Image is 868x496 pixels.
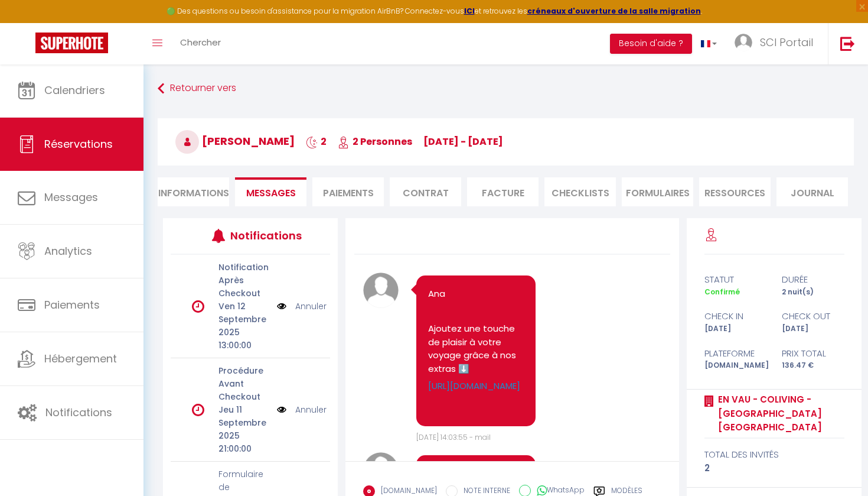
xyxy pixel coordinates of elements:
[428,287,524,301] p: Ana
[35,33,108,53] img: Super Booking
[467,177,539,206] li: Facture
[312,177,384,206] li: Paiements
[180,36,221,48] span: Chercher
[218,300,269,352] p: Ven 12 Septembre 2025 13:00:00
[44,137,113,151] span: Réservations
[610,34,692,54] button: Besoin d'aide ?
[774,287,851,298] div: 2 nuit(s)
[44,190,98,205] span: Messages
[230,222,296,249] h3: Notifications
[277,403,286,416] img: NO IMAGE
[158,177,229,206] li: Informations
[774,309,851,323] div: check out
[416,432,491,442] span: [DATE] 14:03:55 - mail
[171,23,230,64] a: Chercher
[363,452,399,488] img: avatar.png
[697,323,774,335] div: [DATE]
[622,177,693,206] li: FORMULAIRES
[44,297,100,312] span: Paiements
[218,261,269,300] p: Notification Après Checkout
[735,34,752,51] img: ...
[774,273,851,287] div: durée
[44,244,92,258] span: Analytics
[428,380,520,392] a: [URL][DOMAIN_NAME]
[277,300,286,313] img: NO IMAGE
[697,346,774,361] div: Plateforme
[218,403,269,455] p: Jeu 11 Septembre 2025 21:00:00
[45,405,112,420] span: Notifications
[544,177,616,206] li: CHECKLISTS
[760,35,813,50] span: SCI Portail
[840,36,855,51] img: logout
[175,134,295,148] span: [PERSON_NAME]
[423,135,503,148] span: [DATE] - [DATE]
[44,351,117,366] span: Hébergement
[218,364,269,403] p: Procédure Avant Checkout
[390,177,461,206] li: Contrat
[704,461,844,475] div: 2
[295,403,327,416] a: Annuler
[697,273,774,287] div: statut
[295,300,327,313] a: Annuler
[527,6,701,16] a: créneaux d'ouverture de la salle migration
[704,287,740,297] span: Confirmé
[44,83,105,98] span: Calendriers
[714,393,844,435] a: En Vau - Coliving - [GEOGRAPHIC_DATA] [GEOGRAPHIC_DATA]
[697,360,774,371] div: [DOMAIN_NAME]
[363,273,399,308] img: avatar.png
[246,186,296,200] span: Messages
[774,360,851,371] div: 136.47 €
[776,177,848,206] li: Journal
[464,6,475,16] a: ICI
[338,135,412,148] span: 2 Personnes
[697,309,774,323] div: check in
[158,78,854,99] a: Retourner vers
[704,448,844,462] div: total des invités
[699,177,771,206] li: Ressources
[726,23,828,64] a: ... SCI Portail
[774,346,851,361] div: Prix total
[306,135,327,148] span: 2
[9,5,45,40] button: Ouvrir le widget de chat LiveChat
[774,323,851,335] div: [DATE]
[428,322,518,375] span: Ajoutez une touche de plaisir à votre voyage grâce à nos extras ⬇️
